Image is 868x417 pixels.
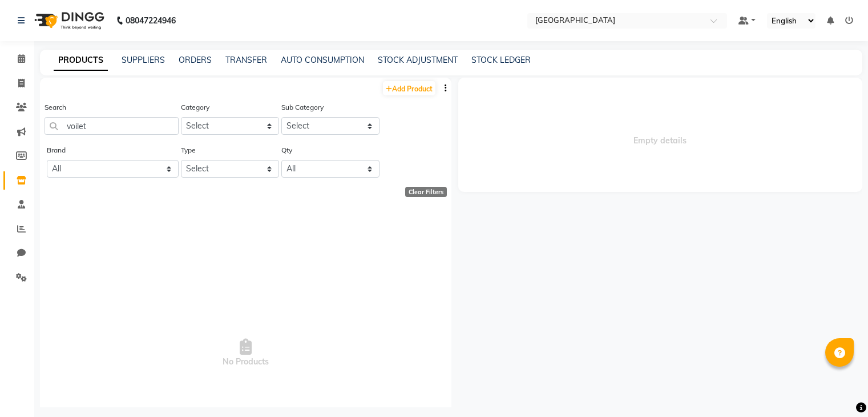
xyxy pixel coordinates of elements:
[405,187,447,197] div: Clear Filters
[45,102,66,113] label: Search
[54,50,108,71] a: PRODUCTS
[29,5,107,37] img: logo
[281,145,292,155] label: Qty
[126,5,176,37] b: 08047224946
[383,81,435,95] a: Add Product
[281,102,324,113] label: Sub Category
[122,55,165,65] a: SUPPLIERS
[225,55,267,65] a: TRANSFER
[179,55,212,65] a: ORDERS
[281,55,364,65] a: AUTO CONSUMPTION
[45,117,179,135] input: Search by product name or code
[47,145,66,155] label: Brand
[181,145,196,155] label: Type
[458,78,863,192] span: Empty details
[471,55,531,65] a: STOCK LEDGER
[378,55,458,65] a: STOCK ADJUSTMENT
[181,102,209,113] label: Category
